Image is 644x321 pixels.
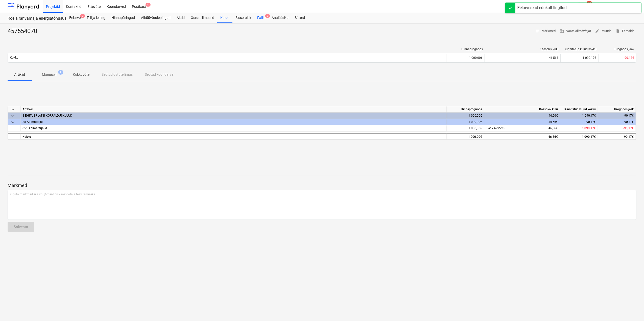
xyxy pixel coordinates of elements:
[58,70,63,75] span: 1
[558,27,593,35] button: Vaata alltöövõtjat
[138,13,174,23] a: Alltöövõtulepingud
[42,72,57,77] p: Manused
[292,13,308,23] a: Sätted
[10,106,16,113] span: keyboard_arrow_down
[22,113,444,119] div: 8 EHITUSPLATSI KORRALDUSKULUD
[446,113,484,119] div: 1 000,00€
[446,106,484,113] div: Hinnaprognoos
[598,106,636,113] div: Prognoosijääk
[598,119,636,125] div: -90,17€
[486,113,558,119] div: 46,56€
[615,29,620,33] span: delete
[560,29,564,33] span: business
[593,27,613,35] button: Muuda
[80,14,85,18] span: 2
[486,125,558,131] div: 46,56€
[486,127,505,130] small: 1,00 × 46,56€ / tk
[269,13,292,23] a: Analüütika
[487,47,559,51] div: Käesolev kulu
[560,113,598,119] div: 1 090,17€
[535,28,556,34] span: Märkmed
[66,13,84,23] div: Eelarve
[254,13,269,23] a: Failid2
[595,29,600,33] span: edit
[265,14,270,18] span: 2
[615,28,634,34] span: Eemalda
[560,119,598,125] div: 1 090,17€
[595,28,611,34] span: Muuda
[66,13,84,23] a: Eelarve2
[14,72,26,77] p: Artiklid
[22,119,444,125] div: 85 Abimaterjal
[601,47,634,51] div: Prognoosijääk
[517,5,567,11] div: Eelarveread edukalt lingitud
[84,13,108,23] a: Tellija leping
[8,27,41,35] div: 457554070
[533,27,558,35] button: Märkmed
[560,28,591,34] span: Vaata alltöövõtjat
[73,72,89,77] p: Kokkuvõte
[446,125,484,131] div: 1 000,00€
[146,3,151,7] span: 4
[560,133,598,140] div: 1 090,17€
[232,13,254,23] a: Sissetulek
[484,106,560,113] div: Käesolev kulu
[217,13,232,23] a: Kulud
[486,134,558,140] div: 46,56€
[598,133,636,140] div: -90,17€
[446,133,484,140] div: 1 000,00€
[598,113,636,119] div: -90,17€
[623,126,634,130] span: -90,17€
[486,119,558,125] div: 46,56€
[447,54,485,62] div: 1 000,00€
[582,126,596,130] span: 1 090,17€
[487,56,558,60] div: 46,56€
[8,182,636,189] p: Märkmed
[446,119,484,125] div: 1 000,00€
[20,133,446,140] div: Kokku
[613,27,636,35] button: Eemalda
[10,119,16,125] span: keyboard_arrow_down
[560,106,598,113] div: Kinnitatud kulud kokku
[188,13,217,23] a: Ostutellimused
[174,13,188,23] a: Aktid
[8,16,60,21] div: Roela rahvamaja energiatõhususe ehitustööd [ROELA]
[22,126,47,130] span: 851 Abimaterjalid
[108,13,138,23] a: Hinnapäringud
[20,106,446,113] div: Artikkel
[560,54,598,62] div: 1 090,17€
[10,56,18,60] p: Kokku
[624,56,634,60] span: -90,17€
[10,113,16,119] span: keyboard_arrow_down
[449,47,483,51] div: Hinnaprognoos
[254,13,269,23] div: Failid
[535,29,540,33] span: notes
[563,47,597,51] div: Kinnitatud kulud kokku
